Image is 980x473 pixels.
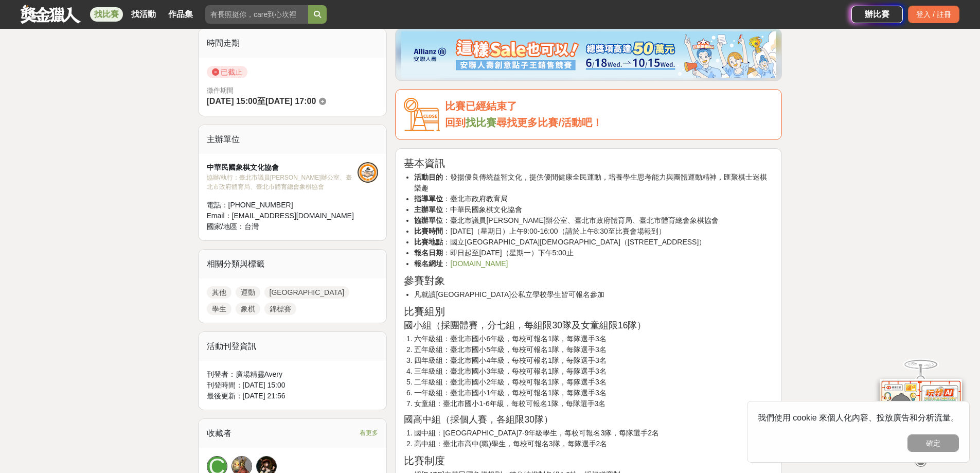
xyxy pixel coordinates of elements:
[414,204,773,215] li: ：中華民國象棋文化協會
[244,222,259,231] span: 台灣
[404,305,773,318] h2: 比賽組別
[207,303,231,315] a: 學生
[207,391,379,401] div: 最後更新： [DATE] 21:56
[199,250,387,278] div: 相關分類與標籤
[414,216,443,224] strong: 協辦單位
[414,258,773,269] li: ：
[207,200,358,211] div: 電話： [PHONE_NUMBER]
[414,439,773,449] li: 高中組：臺北市高中(職)學生，每校可報名3隊，每隊選手2名
[414,344,773,355] li: 五年級組：臺北市國小5年級，每校可報名1隊，每隊選手3名
[207,173,358,191] div: 協辦/執行： 臺北市議員[PERSON_NAME]辦公室、臺北市政府體育局、臺北市體育總會象棋協會
[236,303,260,315] a: 象棋
[360,427,378,439] span: 看更多
[414,195,443,203] strong: 指導單位
[127,7,160,22] a: 找活動
[199,125,387,154] div: 主辦單位
[907,434,959,452] button: 確定
[414,227,443,235] strong: 比賽時間
[880,379,962,447] img: d2146d9a-e6f6-4337-9592-8cefde37ba6b.png
[758,413,959,422] span: 我們使用 cookie 來個人化內容、投放廣告和分析流量。
[236,286,260,299] a: 運動
[164,7,197,22] a: 作品集
[205,5,308,24] input: 有長照挺你，care到心坎裡！青春出手，拍出照顧 影音徵件活動
[414,388,773,398] li: 一年級組：臺北市國小1年級，每校可報名1隊，每隊選手3名
[414,398,773,409] li: 女童組：臺北市國小1-6年級，每校可報名1隊，每隊選手3名
[445,117,466,128] span: 回到
[207,369,379,380] div: 刊登者： 廣場精靈Avery
[414,238,443,246] strong: 比賽地點
[199,29,387,58] div: 時間走期
[414,248,773,258] li: ：即日起至[DATE]（星期一）下午5:00止
[207,380,379,391] div: 刊登時間： [DATE] 15:00
[207,66,247,78] span: 已截止
[414,377,773,388] li: 二年級組：臺北市國小2年級，每校可報名1隊，每隊選手3名
[404,157,773,169] h2: 基本資訊
[207,86,234,94] span: 徵件期間
[404,274,773,287] h2: 參賽對象
[257,97,265,106] span: 至
[414,289,773,300] li: 凡就讀[GEOGRAPHIC_DATA]公私立學校學生皆可報名參加
[207,211,358,221] div: Email： [EMAIL_ADDRESS][DOMAIN_NAME]
[404,98,440,131] img: Icon
[401,31,776,78] img: dcc59076-91c0-4acb-9c6b-a1d413182f46.png
[207,162,358,173] div: 中華民國象棋文化協會
[414,205,443,214] strong: 主辦單位
[414,226,773,237] li: ：[DATE]（星期日）上午9:00-16:00（請於上午8:30至比賽會場報到）
[414,355,773,366] li: 四年級組：臺北市國小4年級，每校可報名1隊，每隊選手3名
[414,428,773,439] li: 國中組：[GEOGRAPHIC_DATA]7-9年級學生，每校可報名3隊，每隊選手2名
[414,237,773,248] li: ：國立[GEOGRAPHIC_DATA][DEMOGRAPHIC_DATA]（[STREET_ADDRESS]）
[207,222,245,231] span: 國家/地區：
[445,98,773,115] div: 比賽已經結束了
[265,97,316,106] span: [DATE] 17:00
[414,215,773,226] li: ：臺北市議員[PERSON_NAME]辦公室、臺北市政府體育局、臺北市體育總會象棋協會
[414,172,773,194] li: ：發揚優良傳統益智文化，提供優閒健康全民運動，培養學生思考能力與團體運動精神，匯聚棋士迷棋樂趣
[414,249,443,257] strong: 報名日期
[264,286,350,299] a: [GEOGRAPHIC_DATA]
[908,6,959,23] div: 登入 / 註冊
[404,320,773,331] h3: 國小組（採團體賽，分七組，每組限30隊及女童組限16隊）
[851,6,903,23] a: 辦比賽
[207,97,257,106] span: [DATE] 15:00
[414,366,773,377] li: 三年級組：臺北市國小3年級，每校可報名1隊，每隊選手3名
[199,332,387,361] div: 活動刊登資訊
[450,259,508,268] a: [DOMAIN_NAME]
[496,117,602,128] span: 尋找更多比賽/活動吧！
[414,194,773,204] li: ：臺北市政府教育局
[404,414,773,425] h3: 國高中組（採個人賽，各組限30隊）
[90,7,123,22] a: 找比賽
[264,303,296,315] a: 錦標賽
[466,117,496,128] a: 找比賽
[414,173,443,181] strong: 活動目的
[207,286,231,299] a: 其他
[404,454,773,467] h2: 比賽制度
[207,429,231,437] span: 收藏者
[414,334,773,344] li: 六年級組：臺北市國小6年級，每校可報名1隊，每隊選手3名
[414,259,443,268] strong: 報名網址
